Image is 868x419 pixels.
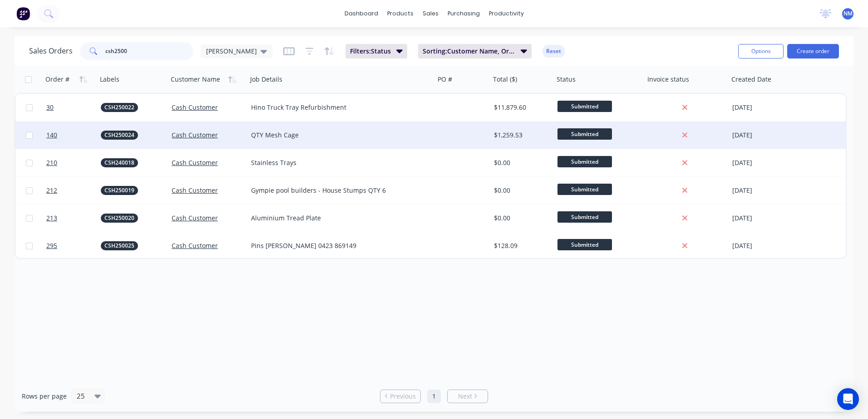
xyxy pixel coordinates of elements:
[494,214,547,223] div: $0.00
[46,186,57,195] span: 212
[29,47,73,55] h1: Sales Orders
[418,7,443,20] div: sales
[46,232,101,259] a: 295
[484,7,528,20] div: productivity
[340,7,383,20] a: dashboard
[251,186,422,195] div: Gympie pool builders - House Stumps QTY 6
[493,75,517,84] div: Total ($)
[46,205,101,232] a: 213
[251,241,422,250] div: Pins [PERSON_NAME] 0423 869149
[557,184,612,195] span: Submitted
[732,158,800,167] div: [DATE]
[46,94,101,121] a: 30
[251,158,422,167] div: Stainless Trays
[427,390,441,403] a: Page 1 is your current page
[557,128,612,140] span: Submitted
[46,158,57,167] span: 210
[100,75,119,84] div: Labels
[557,239,612,250] span: Submitted
[172,214,218,222] a: Cash Customer
[494,241,547,250] div: $128.09
[46,241,57,250] span: 295
[557,75,576,84] div: Status
[732,186,800,195] div: [DATE]
[494,103,547,112] div: $11,879.60
[837,388,859,410] div: Open Intercom Messenger
[376,390,492,403] ul: Pagination
[380,392,420,401] a: Previous page
[101,186,138,195] button: CSH250019
[458,392,472,401] span: Next
[647,75,689,84] div: Invoice status
[104,186,134,195] span: CSH250019
[104,241,134,250] span: CSH250025
[732,241,800,250] div: [DATE]
[732,103,800,112] div: [DATE]
[843,10,853,18] span: NM
[383,7,418,20] div: products
[46,149,101,176] a: 210
[557,211,612,223] span: Submitted
[172,158,218,167] a: Cash Customer
[104,131,134,140] span: CSH250024
[250,75,282,84] div: Job Details
[101,214,138,223] button: CSH250020
[557,101,612,112] span: Submitted
[172,186,218,195] a: Cash Customer
[738,44,784,58] button: Options
[350,47,391,56] span: Filters: Status
[443,7,484,20] div: purchasing
[494,186,547,195] div: $0.00
[16,7,30,20] img: Factory
[101,103,138,112] button: CSH250022
[732,214,800,223] div: [DATE]
[438,75,452,84] div: PO #
[731,75,771,84] div: Created Date
[251,103,422,112] div: Hino Truck Tray Refurbishment
[46,103,54,112] span: 30
[172,131,218,139] a: Cash Customer
[494,131,547,140] div: $1,259.53
[104,103,134,112] span: CSH250022
[251,214,422,223] div: Aluminium Tread Plate
[46,131,57,140] span: 140
[557,156,612,167] span: Submitted
[345,44,407,58] button: Filters:Status
[46,177,101,204] a: 212
[46,122,101,149] a: 140
[418,44,532,58] button: Sorting:Customer Name, Order #
[104,158,134,167] span: CSH240018
[172,103,218,112] a: Cash Customer
[494,158,547,167] div: $0.00
[101,241,138,250] button: CSH250025
[251,131,422,140] div: QTY Mesh Cage
[101,158,138,167] button: CSH240018
[206,46,257,56] span: [PERSON_NAME]
[45,75,69,84] div: Order #
[104,214,134,223] span: CSH250020
[171,75,220,84] div: Customer Name
[448,392,488,401] a: Next page
[101,131,138,140] button: CSH250024
[423,47,515,56] span: Sorting: Customer Name, Order #
[787,44,839,58] button: Create order
[105,42,194,60] input: Search...
[542,45,565,58] button: Reset
[172,241,218,250] a: Cash Customer
[22,392,67,401] span: Rows per page
[46,214,57,223] span: 213
[390,392,416,401] span: Previous
[732,131,800,140] div: [DATE]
